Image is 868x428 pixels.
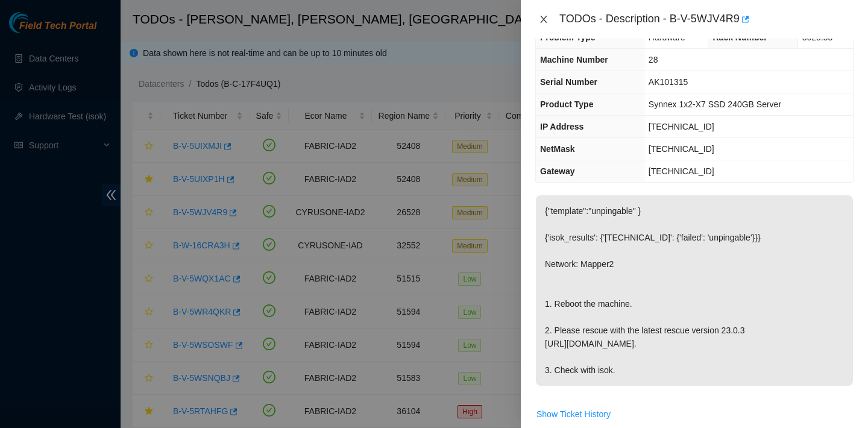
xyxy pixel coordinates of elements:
[536,195,853,386] p: {"template":"unpingable" } {'isok_results': {'[TECHNICAL_ID]': {'failed': 'unpingable'}}} Network...
[540,77,597,87] span: Serial Number
[649,55,658,65] span: 28
[559,10,854,29] div: TODOs - Description - B-V-5WJV4R9
[540,144,575,154] span: NetMask
[535,14,552,25] button: Close
[540,122,583,131] span: IP Address
[649,122,714,131] span: [TECHNICAL_ID]
[649,144,714,154] span: [TECHNICAL_ID]
[649,99,781,109] span: Synnex 1x2-X7 SSD 240GB Server
[536,404,611,424] button: Show Ticket History
[540,55,608,65] span: Machine Number
[536,408,611,421] span: Show Ticket History
[649,166,714,176] span: [TECHNICAL_ID]
[540,99,593,109] span: Product Type
[539,14,549,24] span: close
[540,166,575,176] span: Gateway
[649,77,688,87] span: AK101315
